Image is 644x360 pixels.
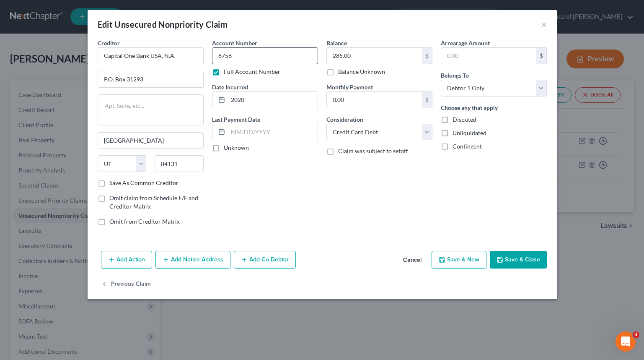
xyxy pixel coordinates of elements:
input: MM/DD/YYYY [228,92,318,108]
span: Contingent [453,143,482,150]
label: Monthly Payment [326,83,373,91]
label: Choose any that apply [441,103,498,112]
label: Balance [326,39,347,47]
div: $ [422,48,432,64]
input: -- [212,47,318,64]
button: × [541,19,547,29]
span: 3 [633,331,639,338]
span: Omit from Creditor Matrix [109,218,180,225]
input: Enter city... [98,133,203,149]
div: $ [422,92,432,108]
span: Belongs To [441,72,469,79]
button: Add Notice Address [155,251,230,269]
label: Save As Common Creditor [109,179,178,187]
label: Unknown [224,143,249,152]
div: Edit Unsecured Nonpriority Claim [98,18,228,30]
button: Add Co-Debtor [234,251,296,269]
span: Creditor [98,39,120,47]
button: Save & Close [490,251,547,269]
label: Date Incurred [212,83,248,91]
span: Unliquidated [453,129,486,136]
input: Enter zip... [155,155,204,172]
button: Cancel [396,252,428,269]
input: Search creditor by name... [98,47,204,64]
span: Disputed [453,116,476,123]
div: $ [536,48,546,64]
label: Balance Unknown [338,68,385,76]
span: Omit claim from Schedule E/F and Creditor Matrix [109,194,198,210]
input: 0.00 [327,48,422,64]
button: Add Action [101,251,152,269]
button: Previous Claim [101,275,151,293]
label: Account Number [212,39,257,47]
label: Full Account Number [224,68,280,76]
input: 0.00 [441,48,536,64]
iframe: Intercom live chat [616,331,636,352]
input: 0.00 [327,92,422,108]
label: Consideration [326,115,363,124]
span: Claim was subject to setoff [338,147,408,154]
button: Save & New [432,251,486,269]
label: Last Payment Date [212,115,260,124]
label: Arrearage Amount [441,39,490,47]
input: Enter address... [98,71,203,87]
input: MM/DD/YYYY [228,124,318,140]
